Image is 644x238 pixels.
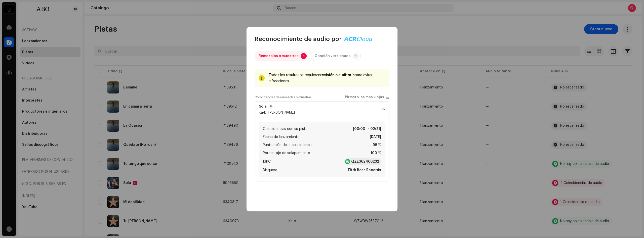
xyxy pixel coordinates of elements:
[255,101,389,118] p-accordion-header: SolaKa-b, [PERSON_NAME]
[263,142,312,148] span: Puntuación de la coincidencia
[259,111,295,114] span: Ka-b, Stefano Toller
[370,134,381,140] strong: [DATE]
[301,53,307,59] p-badge: 1
[353,53,359,59] p-badge: 1
[353,126,381,132] strong: [00:00 → 02:21]
[263,126,307,132] span: Coincidencias con su pista
[345,96,384,99] span: Pirmero las más viejas
[373,142,381,148] strong: 98 %
[255,118,389,181] p-accordion-content: SolaKa-b, [PERSON_NAME]
[351,159,379,164] strong: QZES62466232
[348,167,381,173] strong: Fifth Boss Records
[320,73,355,77] strong: revisión o auditoría
[255,95,311,99] label: Coincidencias de remezclas o muestras
[259,105,295,109] span: Sola
[263,167,277,173] span: Disquera
[269,72,385,84] div: Todos los resultados requieren para evitar infracciones.
[259,105,267,109] strong: Sola
[263,150,310,156] span: Porcentaje de solapamiento
[371,150,381,156] strong: 100 %
[345,95,389,99] p-togglebutton: Pirmero las más viejas
[315,51,351,61] div: Canción versionada
[263,159,271,165] span: ISRC
[263,134,300,140] span: Fecha de lanzamiento
[255,35,342,43] span: Reconocimiento de audio por
[259,51,299,61] div: Remezclas o muestras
